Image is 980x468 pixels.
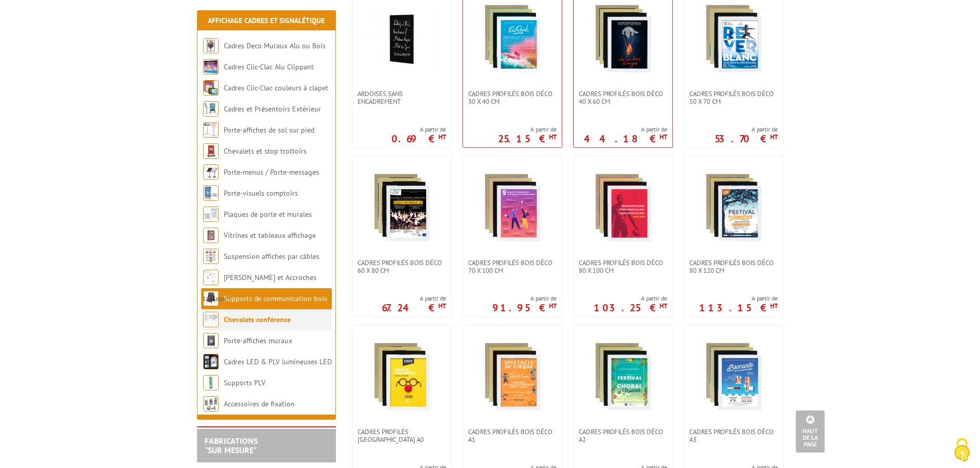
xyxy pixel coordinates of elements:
span: Cadres Profilés Bois Déco 80 x 120 cm [689,259,778,274]
img: Cadres Clic-Clac couleurs à clapet [203,80,219,96]
a: Cadres Clic-Clac couleurs à clapet [224,83,328,92]
img: Suspension affiches par câbles [203,249,219,264]
img: Porte-affiches muraux [203,333,219,348]
span: Cadres Profilés Bois Déco 30 x 40 cm [468,90,557,105]
span: A partir de [715,125,778,134]
a: Cadres Profilés Bois Déco A1 [463,428,562,443]
span: Cadres Profilés Bois Déco 40 x 60 cm [579,90,667,105]
span: A partir de [498,125,557,134]
img: Cimaises et Accroches tableaux [203,270,219,285]
a: FABRICATIONS"Sur Mesure" [205,436,258,455]
p: 67.24 € [382,305,446,311]
p: 0.69 € [391,136,446,142]
img: Cadres Deco Muraux Alu ou Bois [203,38,219,53]
a: Cadres Deco Muraux Alu ou Bois [224,41,326,50]
img: Cadres Profilés Bois Déco 80 x 100 cm [587,172,659,244]
span: Cadres Profilés Bois Déco 70 x 100 cm [468,259,557,274]
sup: HT [549,302,557,310]
a: Cadres Profilés Bois Déco A3 [684,428,783,443]
img: Cadres Profilés Bois Déco 30 x 40 cm [476,3,548,74]
a: Cadres Clic-Clac Alu Clippant [224,62,314,71]
a: Supports PLV [224,378,265,387]
a: Accessoires de fixation [224,399,295,408]
span: A partir de [594,294,667,303]
img: Cookies (fenêtre modale) [949,437,975,463]
span: Cadres Profilés [GEOGRAPHIC_DATA] A0 [358,428,446,443]
span: A partir de [699,294,778,303]
a: Plaques de porte et murales [224,210,312,219]
a: Cadres Profilés Bois Déco 40 x 60 cm [574,90,672,105]
p: 91.95 € [492,305,557,311]
a: Cadres Profilés [GEOGRAPHIC_DATA] A0 [352,428,451,443]
a: [PERSON_NAME] et Accroches tableaux [203,273,316,303]
a: Cadres Profilés Bois Déco 80 x 120 cm [684,259,783,274]
img: Cadres Profilés Bois Déco 80 x 120 cm [698,172,770,244]
img: Chevalets conférence [203,312,219,327]
img: Ardoises sans encadrement [366,3,438,74]
a: Vitrines et tableaux affichage [224,231,316,240]
img: Cadres Profilés Bois Déco 40 x 60 cm [587,3,659,74]
a: Suspension affiches par câbles [224,252,319,261]
p: 53.70 € [715,136,778,142]
a: Ardoises sans encadrement [352,90,451,105]
a: Porte-menus / Porte-messages [224,167,319,177]
a: Porte-affiches de sol sur pied [224,125,314,135]
sup: HT [438,133,446,141]
button: Cookies (fenêtre modale) [944,433,980,468]
a: Cadres Profilés Bois Déco 50 x 70 cm [684,90,783,105]
span: Cadres Profilés Bois Déco 60 x 80 cm [358,259,446,274]
sup: HT [660,302,667,310]
p: 113.15 € [699,305,778,311]
span: A partir de [382,294,446,303]
sup: HT [660,133,667,141]
span: A partir de [391,125,446,134]
img: Porte-menus / Porte-messages [203,164,219,180]
img: Cadres Profilés Bois Déco A1 [476,341,548,413]
sup: HT [438,302,446,310]
img: Vitrines et tableaux affichage [203,228,219,243]
a: Haut de la page [796,410,825,453]
span: Cadres Profilés Bois Déco 80 x 100 cm [579,259,667,274]
a: Chevalets conférence [224,315,291,324]
span: A partir de [492,294,557,303]
a: Cadres Profilés Bois Déco A2 [574,428,672,443]
img: Cadres Clic-Clac Alu Clippant [203,59,219,74]
span: Cadres Profilés Bois Déco A1 [468,428,557,443]
sup: HT [549,133,557,141]
a: Cadres Profilés Bois Déco 70 x 100 cm [463,259,562,274]
a: Cadres Profilés Bois Déco 80 x 100 cm [574,259,672,274]
a: Affichage Cadres et Signalétique [208,16,325,25]
img: Cadres et Présentoirs Extérieur [203,101,219,117]
img: Chevalets et stop trottoirs [203,143,219,159]
span: Cadres Profilés Bois Déco 50 x 70 cm [689,90,778,105]
a: Cadres Profilés Bois Déco 60 x 80 cm [352,259,451,274]
span: Ardoises sans encadrement [358,90,446,105]
img: Porte-affiches de sol sur pied [203,122,219,138]
img: Plaques de porte et murales [203,207,219,222]
a: Supports de communication bois [224,294,327,303]
img: Cadres Profilés Bois Déco A2 [587,341,659,413]
span: Cadres Profilés Bois Déco A2 [579,428,667,443]
p: 103.25 € [594,305,667,311]
a: Cadres Profilés Bois Déco 30 x 40 cm [463,90,562,105]
a: Chevalets et stop trottoirs [224,146,307,156]
img: Cadres Profilés Bois Déco 50 x 70 cm [698,3,770,74]
p: 25.15 € [498,136,557,142]
img: Supports PLV [203,375,219,390]
a: Cadres LED & PLV lumineuses LED [224,357,332,366]
sup: HT [770,302,778,310]
img: Cadres Profilés Bois Déco 70 x 100 cm [476,172,548,244]
sup: HT [770,133,778,141]
img: Cadres Profilés Bois Déco A0 [366,341,438,413]
a: Porte-visuels comptoirs [224,189,298,198]
span: A partir de [584,125,667,134]
span: Cadres Profilés Bois Déco A3 [689,428,778,443]
img: Accessoires de fixation [203,396,219,411]
img: Cadres Profilés Bois Déco 60 x 80 cm [366,172,438,244]
a: Porte-affiches muraux [224,336,292,345]
p: 44.18 € [584,136,667,142]
img: Cadres Profilés Bois Déco A3 [698,341,770,413]
img: Porte-visuels comptoirs [203,185,219,201]
a: Cadres et Présentoirs Extérieur [224,104,321,114]
img: Cadres LED & PLV lumineuses LED [203,354,219,369]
